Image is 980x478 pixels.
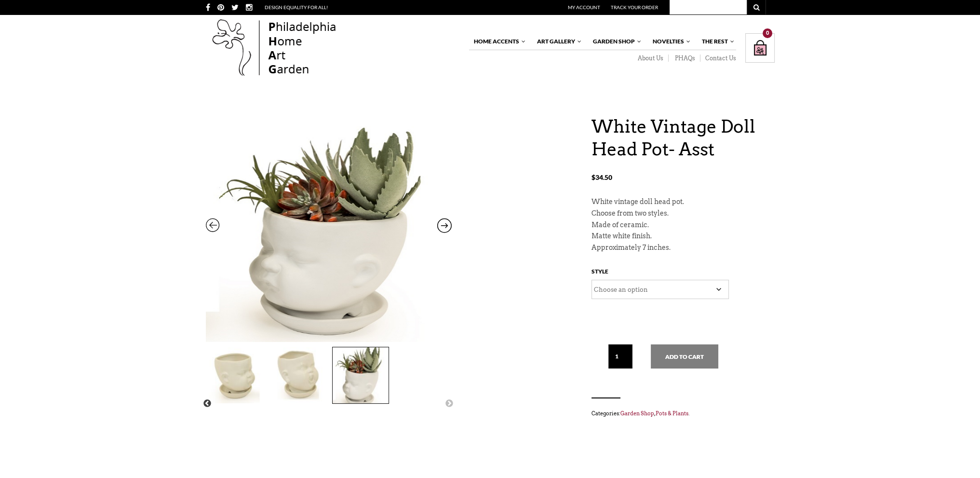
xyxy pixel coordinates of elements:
[532,33,582,50] a: Art Gallery
[591,266,608,280] label: Style
[700,55,736,62] a: Contact Us
[608,344,632,369] input: Qty
[469,33,526,50] a: Home Accents
[591,173,595,181] span: $
[651,344,718,369] button: Add to cart
[591,231,775,242] p: Matte white finish.
[611,4,658,10] a: Track Your Order
[568,4,600,10] a: My Account
[697,33,735,50] a: The Rest
[588,33,642,50] a: Garden Shop
[620,410,654,417] a: Garden Shop
[591,173,612,181] bdi: 34.50
[202,399,212,409] button: Previous
[591,115,775,161] h1: White Vintage Doll Head Pot- Asst
[656,410,688,417] a: Pots & Plants
[444,399,454,409] button: Next
[591,208,775,219] p: Choose from two styles.
[591,408,775,419] span: Categories: , .
[591,196,775,208] p: White vintage doll head pot.
[669,55,700,62] a: PHAQs
[631,55,669,62] a: About Us
[763,28,772,38] div: 0
[648,33,691,50] a: Novelties
[591,242,775,254] p: Approximately 7 inches.
[591,219,775,231] p: Made of ceramic.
